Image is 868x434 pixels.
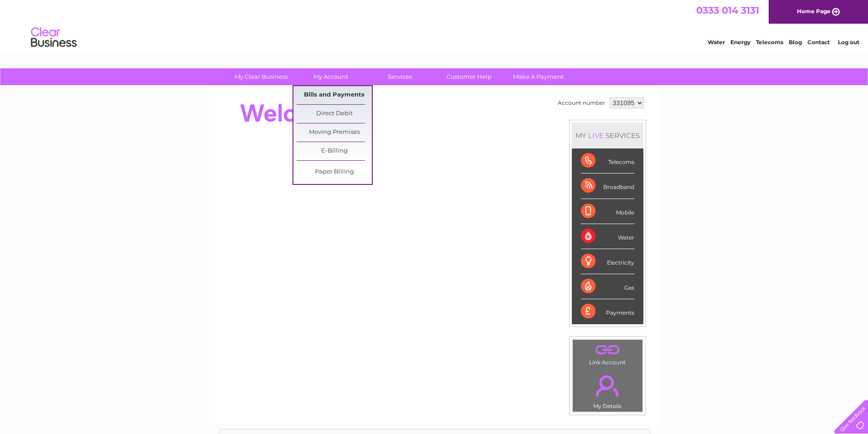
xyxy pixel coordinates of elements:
[581,299,634,324] div: Payments
[575,342,640,358] a: .
[581,249,634,274] div: Electricity
[297,105,372,123] a: Direct Debit
[219,5,650,44] div: Clear Business is a trading name of Verastar Limited (registered in [GEOGRAPHIC_DATA] No. 3667643...
[555,95,607,111] td: Account number
[789,39,802,46] a: Blog
[572,339,643,368] td: Link Account
[756,39,783,46] a: Telecoms
[362,68,437,85] a: Services
[293,68,368,85] a: My Account
[581,199,634,224] div: Mobile
[696,5,759,16] a: 0333 014 3131
[586,131,606,140] div: LIVE
[501,68,576,85] a: Make A Payment
[730,39,750,46] a: Energy
[572,123,643,148] div: MY SERVICES
[297,86,372,104] a: Bills and Payments
[297,163,372,181] a: Paper Billing
[224,68,299,85] a: My Clear Business
[297,142,372,160] a: E-Billing
[581,274,634,299] div: Gas
[838,39,859,46] a: Log out
[581,148,634,174] div: Telecoms
[708,39,725,46] a: Water
[575,370,640,402] a: .
[581,224,634,249] div: Water
[31,24,77,51] img: logo.png
[572,368,643,412] td: My Details
[431,68,507,85] a: Customer Help
[297,123,372,142] a: Moving Premises
[807,39,830,46] a: Contact
[581,174,634,199] div: Broadband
